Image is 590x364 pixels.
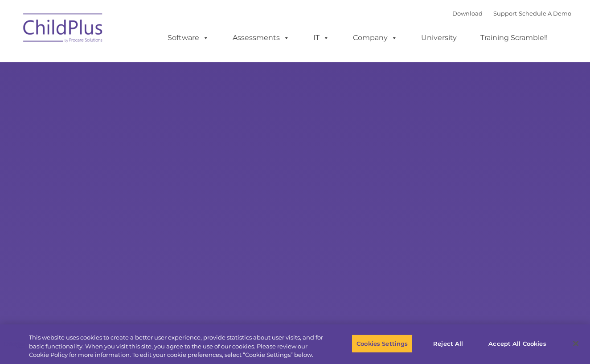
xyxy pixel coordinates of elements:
[304,29,338,47] a: IT
[352,334,413,353] button: Cookies Settings
[19,7,108,52] img: ChildPlus by Procare Solutions
[519,10,571,17] a: Schedule A Demo
[566,334,586,353] button: Close
[344,29,406,47] a: Company
[420,334,476,353] button: Reject All
[29,333,324,360] div: This website uses cookies to create a better user experience, provide statistics about user visit...
[452,10,571,17] font: |
[224,29,299,47] a: Assessments
[471,29,557,47] a: Training Scramble!!
[412,29,466,47] a: University
[483,334,551,353] button: Accept All Cookies
[452,10,483,17] a: Download
[493,10,517,17] a: Support
[159,29,218,47] a: Software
